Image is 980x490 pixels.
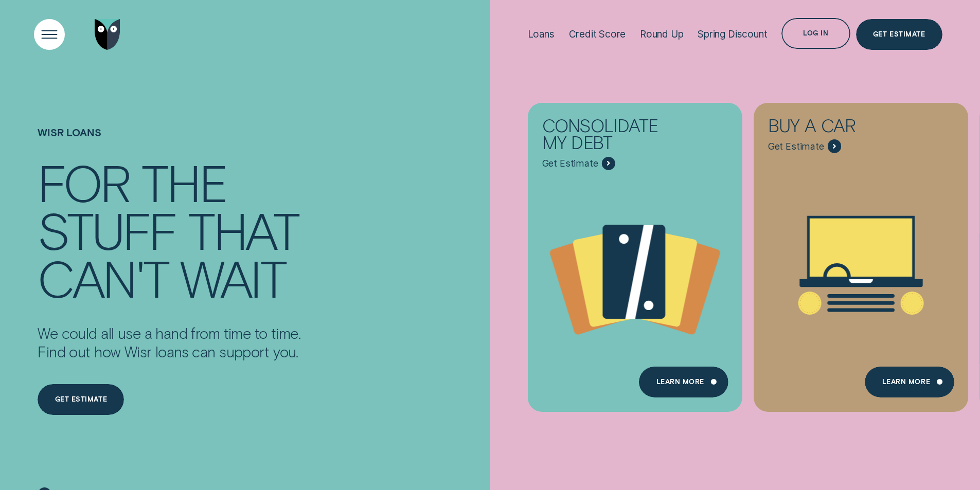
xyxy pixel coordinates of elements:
[865,367,954,397] a: Learn More
[34,19,65,50] button: Open Menu
[569,28,626,40] div: Credit Score
[639,367,728,397] a: Learn more
[768,141,824,152] span: Get Estimate
[38,384,124,415] a: Get estimate
[38,324,300,361] p: We could all use a hand from time to time. Find out how Wisr loans can support you.
[38,206,176,253] div: stuff
[188,206,298,253] div: that
[38,158,300,301] h4: For the stuff that can't wait
[38,158,130,206] div: For
[180,253,285,301] div: wait
[542,117,680,156] div: Consolidate my debt
[754,102,968,403] a: Buy a car - Learn more
[698,28,767,40] div: Spring Discount
[640,28,684,40] div: Round Up
[38,126,300,158] h1: Wisr loans
[542,158,598,169] span: Get Estimate
[528,102,742,403] a: Consolidate my debt - Learn more
[141,158,226,206] div: the
[781,18,850,49] button: Log in
[95,19,120,50] img: Wisr
[856,19,942,50] a: Get Estimate
[528,28,555,40] div: Loans
[38,253,168,301] div: can't
[768,117,905,139] div: Buy a car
